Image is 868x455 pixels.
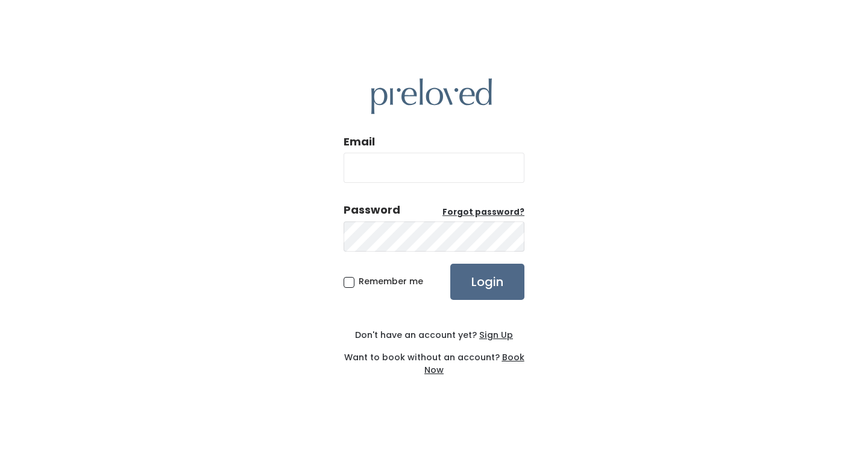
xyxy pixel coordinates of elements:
[442,206,524,218] a: Forgot password?
[359,275,423,287] span: Remember me
[479,329,513,341] u: Sign Up
[344,329,524,342] div: Don't have an account yet?
[450,264,524,300] input: Login
[344,342,524,377] div: Want to book without an account?
[371,78,492,114] img: preloved logo
[442,206,524,218] u: Forgot password?
[344,202,400,218] div: Password
[424,351,524,376] a: Book Now
[344,134,375,150] label: Email
[477,329,513,341] a: Sign Up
